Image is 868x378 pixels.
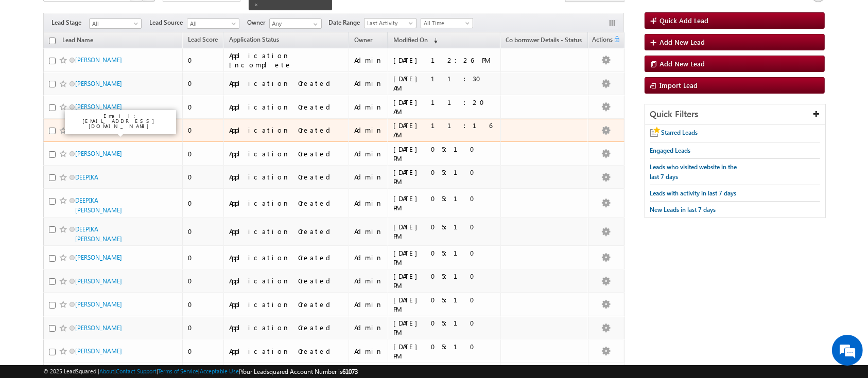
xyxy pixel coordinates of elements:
[660,81,698,89] span: Import Lead
[18,54,43,67] img: d_60004797649_company_0_60004797649
[393,74,496,93] div: [DATE] 11:30 AM
[247,18,269,27] span: Owner
[188,300,219,309] div: 0
[354,125,383,135] div: Admin
[354,253,383,262] div: Admin
[188,102,219,112] div: 0
[54,54,173,67] div: Chat with us now
[393,342,496,361] div: [DATE] 05:10 PM
[188,199,219,208] div: 0
[188,347,219,356] div: 0
[169,5,194,30] div: Minimize live chat window
[200,368,239,374] a: Acceptable Use
[188,172,219,182] div: 0
[229,347,344,356] div: Application Created
[69,113,172,129] p: Email: [EMAIL_ADDRESS][DOMAIN_NAME]
[269,19,322,29] input: Type to Search
[660,59,705,68] span: Add New Lead
[342,368,358,375] span: 61073
[43,367,358,376] span: © 2025 LeadSquared | | | | |
[188,56,219,65] div: 0
[393,248,496,267] div: [DATE] 05:10 PM
[229,300,344,309] div: Application Created
[75,347,122,355] a: [PERSON_NAME]
[393,295,496,314] div: [DATE] 05:10 PM
[75,80,122,87] a: [PERSON_NAME]
[421,18,473,28] a: All Time
[49,38,56,44] input: Check all records
[188,227,219,236] div: 0
[90,19,138,28] span: All
[158,368,198,374] a: Terms of Service
[229,51,344,69] div: Application Incomplete
[99,368,114,374] a: About
[388,34,443,47] a: Modified On (sorted descending)
[240,368,358,375] span: Your Leadsquared Account Number is
[650,206,716,213] span: New Leads in last 7 days
[188,253,219,262] div: 0
[224,34,284,47] a: Application Status
[75,277,122,285] a: [PERSON_NAME]
[229,35,279,43] span: Application Status
[354,56,383,65] div: Admin
[506,36,582,44] span: Co borrower Details - Status
[650,147,691,154] span: Engaged Leads
[229,172,344,182] div: Application Created
[229,227,344,236] div: Application Created
[393,222,496,241] div: [DATE] 05:10 PM
[187,19,239,29] a: All
[354,300,383,309] div: Admin
[393,56,496,65] div: [DATE] 12:26 PM
[393,36,428,44] span: Modified On
[393,318,496,337] div: [DATE] 05:10 PM
[188,79,219,88] div: 0
[229,79,344,88] div: Application Created
[75,300,122,308] a: [PERSON_NAME]
[354,199,383,208] div: Admin
[229,276,344,285] div: Application Created
[308,19,321,29] a: Show All Items
[116,368,157,374] a: Contact Support
[229,323,344,332] div: Application Created
[75,56,122,64] a: [PERSON_NAME]
[75,173,98,181] a: DEEPIKA
[57,34,98,48] a: Lead Name
[662,129,698,136] span: Starred Leads
[75,150,122,157] a: [PERSON_NAME]
[393,145,496,163] div: [DATE] 05:10 PM
[229,149,344,158] div: Application Created
[89,19,142,29] a: All
[187,19,236,28] span: All
[75,196,122,214] a: DEEPIKA [PERSON_NAME]
[188,323,219,332] div: 0
[229,199,344,208] div: Application Created
[149,18,187,27] span: Lead Source
[354,149,383,158] div: Admin
[393,121,496,139] div: [DATE] 11:16 AM
[650,163,737,181] span: Leads who visited website in the last 7 days
[354,227,383,236] div: Admin
[393,194,496,212] div: [DATE] 05:10 PM
[229,253,344,262] div: Application Created
[140,297,187,311] em: Start Chat
[354,347,383,356] div: Admin
[645,104,825,124] div: Quick Filters
[354,102,383,112] div: Admin
[660,16,709,25] span: Quick Add Lead
[393,168,496,186] div: [DATE] 05:10 PM
[354,276,383,285] div: Admin
[650,189,737,197] span: Leads with activity in last 7 days
[393,98,496,116] div: [DATE] 11:20 AM
[354,172,383,182] div: Admin
[364,19,413,28] span: Last Activity
[393,272,496,290] div: [DATE] 05:10 PM
[354,79,383,88] div: Admin
[229,102,344,112] div: Application Created
[75,324,122,332] a: [PERSON_NAME]
[354,36,372,44] span: Owner
[75,103,122,111] a: [PERSON_NAME]
[660,38,705,46] span: Add New Lead
[51,18,89,27] span: Lead Stage
[229,125,344,135] div: Application Created
[429,37,438,45] span: (sorted descending)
